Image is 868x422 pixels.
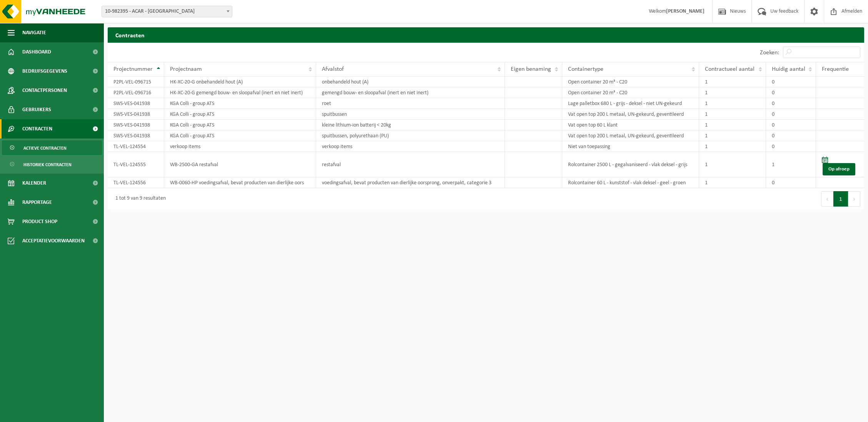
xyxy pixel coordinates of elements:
[666,8,705,14] strong: [PERSON_NAME]
[22,62,67,81] span: Bedrijfsgegevens
[108,177,164,188] td: TL-VEL-124556
[562,141,699,152] td: Niet van toepassing
[316,98,505,109] td: roet
[22,119,52,138] span: Contracten
[108,130,164,141] td: SWS-VES-041938
[2,140,102,155] a: Actieve contracten
[112,192,166,206] div: 1 tot 9 van 9 resultaten
[562,87,699,98] td: Open container 20 m³ - C20
[108,109,164,120] td: SWS-VES-041938
[102,6,232,17] span: 10-982395 - ACAR - SINT-NIKLAAS
[821,191,833,207] button: Previous
[164,152,316,177] td: WB-2500-GA restafval
[766,177,816,188] td: 0
[699,141,766,152] td: 1
[766,98,816,109] td: 0
[848,191,860,207] button: Next
[22,42,51,62] span: Dashboard
[108,141,164,152] td: TL-VEL-124554
[699,87,766,98] td: 1
[766,152,816,177] td: 1
[766,141,816,152] td: 0
[108,87,164,98] td: P2PL-VEL-096716
[562,177,699,188] td: Rolcontainer 60 L - kunststof - vlak deksel - geel - groen
[699,130,766,141] td: 1
[23,141,67,155] span: Actieve contracten
[22,23,46,42] span: Navigatie
[316,109,505,120] td: spuitbussen
[316,130,505,141] td: spuitbussen, polyurethaan (PU)
[699,152,766,177] td: 1
[164,141,316,152] td: verkoop items
[102,6,232,17] span: 10-982395 - ACAR - SINT-NIKLAAS
[316,177,505,188] td: voedingsafval, bevat producten van dierlijke oorsprong, onverpakt, categorie 3
[562,109,699,120] td: Vat open top 200 L metaal, UN-gekeurd, geventileerd
[562,120,699,130] td: Vat open top 60 L klant
[164,77,316,87] td: HK-XC-20-G onbehandeld hout (A)
[108,77,164,87] td: P2PL-VEL-096715
[705,66,755,72] span: Contractueel aantal
[562,152,699,177] td: Rolcontainer 2500 L - gegalvaniseerd - vlak deksel - grijs
[562,77,699,87] td: Open container 20 m³ - C20
[316,141,505,152] td: verkoop items
[22,81,67,100] span: Contactpersonen
[766,77,816,87] td: 0
[113,66,153,72] span: Projectnummer
[108,98,164,109] td: SWS-VES-041938
[833,191,848,207] button: 1
[772,66,805,72] span: Huidig aantal
[22,212,57,231] span: Product Shop
[2,157,102,172] a: Historiek contracten
[164,177,316,188] td: WB-0060-HP voedingsafval, bevat producten van dierlijke oors
[22,231,85,250] span: Acceptatievoorwaarden
[822,66,849,72] span: Frequentie
[511,66,551,72] span: Eigen benaming
[322,66,344,72] span: Afvalstof
[164,87,316,98] td: HK-XC-20-G gemengd bouw- en sloopafval (inert en niet inert)
[316,87,505,98] td: gemengd bouw- en sloopafval (inert en niet inert)
[316,77,505,87] td: onbehandeld hout (A)
[562,130,699,141] td: Vat open top 200 L metaal, UN-gekeurd, geventileerd
[108,27,864,42] h2: Contracten
[766,130,816,141] td: 0
[170,66,202,72] span: Projectnaam
[164,120,316,130] td: KGA Colli - group ATS
[164,109,316,120] td: KGA Colli - group ATS
[568,66,603,72] span: Containertype
[699,177,766,188] td: 1
[699,98,766,109] td: 1
[562,98,699,109] td: Lage palletbox 680 L - grijs - deksel - niet UN-gekeurd
[22,100,51,119] span: Gebruikers
[699,120,766,130] td: 1
[316,152,505,177] td: restafval
[108,152,164,177] td: TL-VEL-124555
[699,77,766,87] td: 1
[23,157,72,172] span: Historiek contracten
[22,173,46,193] span: Kalender
[4,405,128,422] iframe: chat widget
[108,120,164,130] td: SWS-VES-041938
[164,130,316,141] td: KGA Colli - group ATS
[766,87,816,98] td: 0
[22,193,52,212] span: Rapportage
[760,50,779,56] label: Zoeken:
[823,163,855,175] a: Op afroep
[766,120,816,130] td: 0
[164,98,316,109] td: KGA Colli - group ATS
[699,109,766,120] td: 1
[766,109,816,120] td: 0
[316,120,505,130] td: kleine lithium-ion batterij < 20kg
